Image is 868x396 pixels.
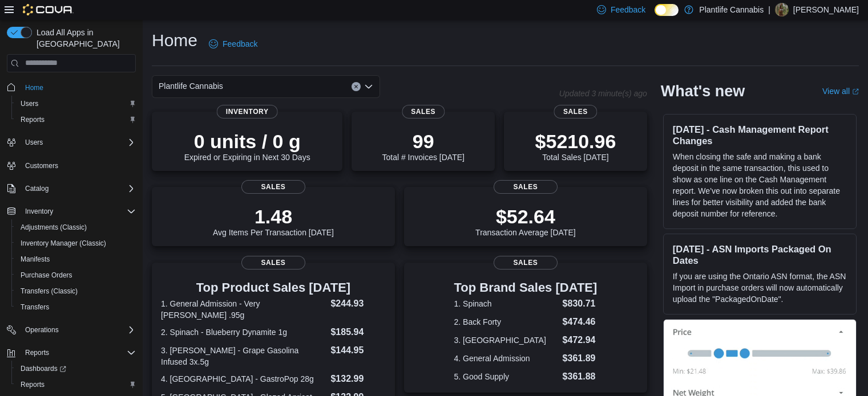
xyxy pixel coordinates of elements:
p: $5210.96 [535,130,616,153]
button: Inventory Manager (Classic) [11,235,140,251]
h2: What's new [661,82,745,100]
a: Customers [21,159,63,173]
a: Adjustments (Classic) [16,221,91,234]
button: Operations [2,322,140,338]
span: Transfers (Classic) [16,284,136,298]
a: Manifests [16,252,54,266]
button: Open list of options [364,82,373,91]
dd: $830.71 [563,297,597,311]
svg: External link [852,88,859,95]
a: View allExternal link [822,87,859,96]
button: Operations [21,323,63,337]
span: Inventory [25,207,53,216]
span: Home [21,80,136,95]
p: Updated 3 minute(s) ago [559,89,647,98]
a: Feedback [204,32,262,55]
button: Catalog [21,182,53,195]
h3: Top Product Sales [DATE] [161,281,386,295]
span: Sales [494,256,558,270]
img: Cova [23,4,74,15]
span: Inventory [217,105,278,119]
dd: $244.93 [330,297,385,311]
span: Adjustments (Classic) [21,223,87,232]
dd: $361.88 [563,370,597,383]
a: Purchase Orders [16,268,77,282]
div: Kearan Fenton [775,3,789,17]
button: Inventory [2,203,140,219]
h3: [DATE] - Cash Management Report Changes [673,124,847,146]
dd: $361.89 [563,352,597,365]
span: Inventory Manager (Classic) [16,236,136,250]
span: Plantlife Cannabis [159,79,223,93]
span: Inventory [21,205,136,218]
button: Purchase Orders [11,267,140,283]
p: Plantlife Cannabis [699,3,764,17]
a: Dashboards [11,361,140,377]
div: Total Sales [DATE] [535,130,616,162]
span: Users [21,99,38,108]
dd: $474.46 [563,315,597,329]
a: Home [21,81,48,95]
button: Catalog [2,181,140,197]
p: If you are using the Ontario ASN format, the ASN Import in purchase orders will now automatically... [673,271,847,305]
span: Catalog [21,182,136,195]
h1: Home [152,29,197,52]
dt: 1. Spinach [454,298,558,309]
span: Feedback [223,38,257,50]
button: Transfers [11,299,140,315]
button: Reports [2,345,140,361]
span: Sales [402,105,445,119]
span: Customers [25,161,58,170]
dt: 2. Spinach - Blueberry Dynamite 1g [161,326,326,338]
span: Reports [21,346,136,360]
span: Sales [554,105,597,119]
span: Purchase Orders [16,268,136,282]
button: Reports [21,346,54,360]
span: Feedback [611,4,645,15]
a: Reports [16,113,49,126]
span: Load All Apps in [GEOGRAPHIC_DATA] [32,27,136,50]
p: 0 units / 0 g [184,130,310,153]
button: Home [2,79,140,96]
button: Users [2,134,140,150]
dt: 4. General Admission [454,353,558,364]
span: Reports [25,348,49,357]
button: Manifests [11,251,140,267]
h3: [DATE] - ASN Imports Packaged On Dates [673,243,847,266]
dd: $472.94 [563,333,597,347]
dd: $132.99 [330,372,385,386]
span: Users [25,138,43,147]
span: Inventory Manager (Classic) [21,239,106,248]
p: [PERSON_NAME] [793,3,859,17]
button: Users [11,96,140,112]
p: When closing the safe and making a bank deposit in the same transaction, this used to show as one... [673,151,847,219]
span: Catalog [25,184,49,193]
span: Users [16,97,136,111]
button: Customers [2,157,140,174]
a: Inventory Manager (Classic) [16,236,111,250]
span: Reports [16,378,136,391]
span: Purchase Orders [21,271,72,280]
span: Dark Mode [655,16,655,17]
dt: 5. Good Supply [454,371,558,382]
span: Users [21,136,136,149]
dd: $185.94 [330,325,385,339]
p: $52.64 [475,205,576,228]
a: Transfers [16,300,54,314]
dt: 2. Back Forty [454,316,558,328]
span: Reports [16,113,136,126]
button: Clear input [352,82,361,91]
button: Transfers (Classic) [11,283,140,299]
span: Reports [21,115,45,124]
span: Sales [241,180,305,194]
p: 1.48 [213,205,334,228]
span: Dashboards [16,362,136,375]
span: Operations [21,323,136,337]
dd: $144.95 [330,344,385,357]
a: Transfers (Classic) [16,284,82,298]
span: Home [25,83,43,92]
p: 99 [382,130,464,153]
button: Users [21,136,47,149]
div: Total # Invoices [DATE] [382,130,464,162]
dt: 3. [PERSON_NAME] - Grape Gasolina Infused 3x.5g [161,345,326,368]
